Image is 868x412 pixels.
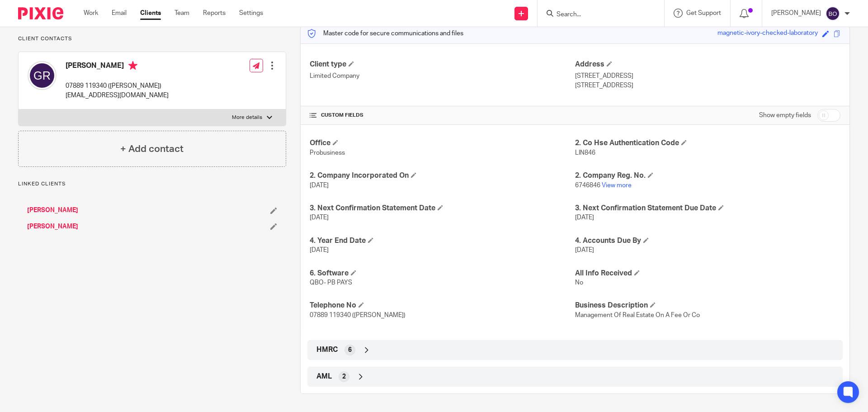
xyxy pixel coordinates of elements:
[310,214,329,221] span: [DATE]
[316,372,332,381] span: AML
[771,9,821,18] p: [PERSON_NAME]
[310,112,575,119] h4: CUSTOM FIELDS
[140,9,161,18] a: Clients
[128,61,137,70] i: Primary
[66,91,169,100] p: [EMAIL_ADDRESS][DOMAIN_NAME]
[66,61,169,72] h4: [PERSON_NAME]
[310,312,406,318] span: 07889 119340 ([PERSON_NAME])
[826,6,840,21] img: svg%3E
[310,247,329,253] span: [DATE]
[27,206,78,215] a: [PERSON_NAME]
[239,9,263,18] a: Settings
[310,150,345,156] span: Probusiness
[84,9,98,18] a: Work
[18,35,286,43] p: Client contacts
[310,269,575,278] h4: 6. Software
[310,138,575,148] h4: Office
[310,60,575,69] h4: Client type
[310,171,575,180] h4: 2. Company Incorporated On
[28,61,57,90] img: svg%3E
[232,114,262,121] p: More details
[348,346,352,355] span: 6
[307,29,463,38] p: Master code for secure communications and files
[203,9,226,18] a: Reports
[759,111,811,120] label: Show empty fields
[120,142,184,156] h4: + Add contact
[686,10,721,16] span: Get Support
[575,150,595,156] span: LIN846
[175,9,189,18] a: Team
[112,9,127,18] a: Email
[556,11,637,19] input: Search
[575,182,600,189] span: 6746846
[602,182,632,189] a: View more
[342,372,346,381] span: 2
[575,236,840,246] h4: 4. Accounts Due By
[575,204,840,213] h4: 3. Next Confirmation Statement Due Date
[575,269,840,278] h4: All Info Received
[18,180,286,188] p: Linked clients
[575,71,840,81] p: [STREET_ADDRESS]
[310,279,352,286] span: QBO- PB PAYS
[575,279,583,286] span: No
[27,222,78,231] a: [PERSON_NAME]
[66,81,169,90] p: 07889 119340 ([PERSON_NAME])
[316,345,338,355] span: HMRC
[310,236,575,246] h4: 4. Year End Date
[575,312,700,318] span: Management Of Real Estate On A Fee Or Co
[310,204,575,213] h4: 3. Next Confirmation Statement Date
[575,214,594,221] span: [DATE]
[310,71,575,81] p: Limited Company
[717,28,818,39] div: magnetic-ivory-checked-laboratory
[575,171,840,180] h4: 2. Company Reg. No.
[310,182,329,189] span: [DATE]
[575,60,840,69] h4: Address
[575,247,594,253] span: [DATE]
[575,301,840,310] h4: Business Description
[18,7,63,19] img: Pixie
[310,301,575,310] h4: Telephone No
[575,138,840,148] h4: 2. Co Hse Authentication Code
[575,81,840,90] p: [STREET_ADDRESS]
